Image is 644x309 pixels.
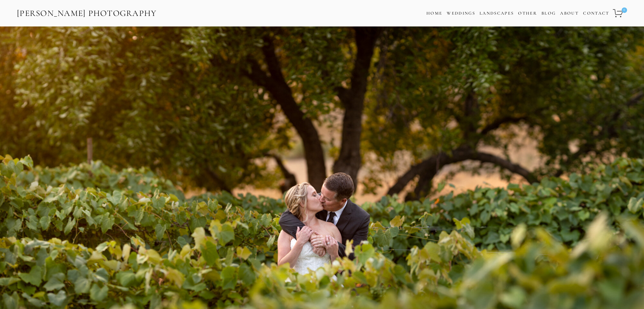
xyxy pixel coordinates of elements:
a: Other [518,11,537,16]
a: Contact [583,8,609,18]
a: Blog [541,8,556,18]
a: [PERSON_NAME] Photography [16,6,157,21]
span: 0 [622,7,627,13]
a: Landscapes [480,11,514,16]
a: About [560,8,579,18]
a: 0 items in cart [612,5,628,21]
a: Weddings [447,11,475,16]
a: Home [426,8,442,18]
